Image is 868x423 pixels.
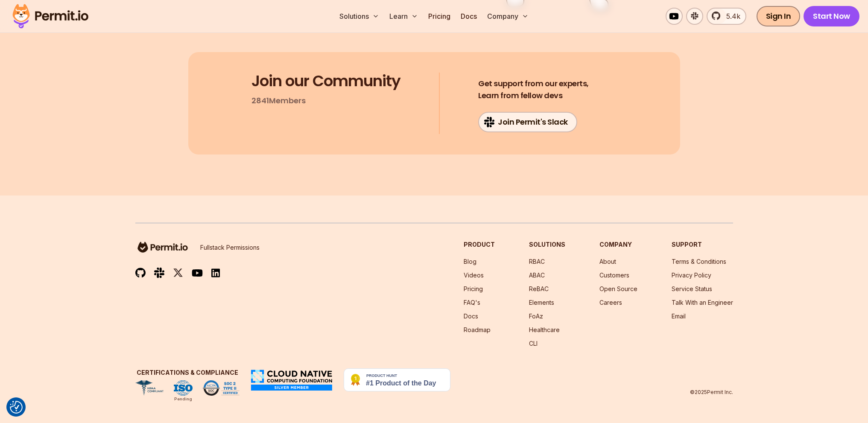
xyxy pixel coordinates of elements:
[10,401,23,414] img: Revisit consent button
[174,380,193,396] img: ISO
[211,268,220,278] img: linkedin
[464,326,491,333] a: Roadmap
[529,299,554,306] a: Elements
[464,258,476,265] a: Blog
[672,285,712,292] a: Service Status
[336,8,383,25] button: Solutions
[529,326,560,333] a: Healthcare
[672,258,726,265] a: Terms & Conditions
[464,285,483,292] a: Pricing
[599,271,629,279] a: Customers
[529,271,545,279] a: ABAC
[173,268,183,278] img: twitter
[599,258,616,265] a: About
[135,380,164,396] img: HIPAA
[386,8,421,25] button: Learn
[599,285,637,292] a: Open Source
[672,312,686,320] a: Email
[135,268,146,278] img: github
[478,78,589,90] span: Get support from our experts,
[757,6,801,26] a: Sign In
[672,240,733,249] h3: Support
[135,368,240,377] h3: Certifications & Compliance
[529,285,549,292] a: ReBAC
[9,2,92,31] img: Permit logo
[721,11,740,21] span: 5.4k
[251,95,306,107] p: 2841 Members
[529,258,545,265] a: RBAC
[529,340,538,347] a: CLI
[707,8,746,25] a: 5.4k
[200,243,260,252] p: Fullstack Permissions
[804,6,859,26] a: Start Now
[174,396,192,403] div: Pending
[690,389,733,396] p: © 2025 Permit Inc.
[457,8,480,25] a: Docs
[464,312,478,320] a: Docs
[154,267,164,278] img: slack
[425,8,454,25] a: Pricing
[344,368,450,391] img: Permit.io - Never build permissions again | Product Hunt
[599,240,637,249] h3: Company
[529,240,565,249] h3: Solutions
[529,312,543,320] a: FoAz
[192,268,203,278] img: youtube
[478,112,577,132] a: Join Permit's Slack
[478,78,589,102] h4: Learn from fellow devs
[672,299,733,306] a: Talk With an Engineer
[672,271,711,279] a: Privacy Policy
[10,401,23,414] button: Consent Preferences
[464,240,495,249] h3: Product
[251,73,400,90] h3: Join our Community
[464,299,480,306] a: FAQ's
[484,8,532,25] button: Company
[135,240,190,254] img: logo
[203,380,240,396] img: SOC
[599,299,622,306] a: Careers
[464,271,484,279] a: Videos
